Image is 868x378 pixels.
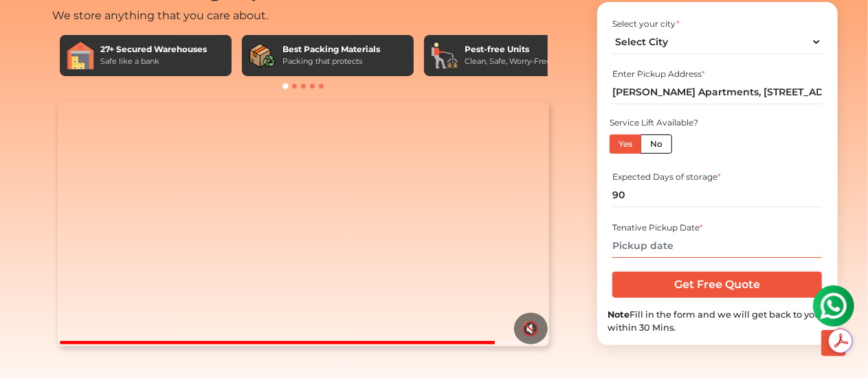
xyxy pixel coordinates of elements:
[514,313,548,344] button: 🔇
[465,43,552,56] div: Pest-free Units
[612,18,822,30] div: Select your city
[608,308,827,334] div: Fill in the form and we will get back to you within 30 Mins.
[612,68,822,80] div: Enter Pickup Address
[283,43,381,56] div: Best Packing Materials
[641,134,672,154] label: No
[101,43,208,56] div: 27+ Secured Warehouses
[612,183,822,207] input: Ex: 365
[612,272,822,298] input: Get Free Quote
[67,42,94,69] img: 27+ Secured Warehouses
[610,117,704,129] div: Service Lift Available?
[431,42,458,69] img: Pest-free Units
[612,222,822,234] div: Tenative Pickup Date
[612,234,822,258] input: Pickup date
[283,56,381,67] div: Packing that protects
[14,14,41,41] img: whatsapp-icon.svg
[101,56,208,67] div: Safe like a bank
[58,102,549,347] video: Your browser does not support the video tag.
[610,134,641,154] label: Yes
[612,171,822,183] div: Expected Days of storage
[53,9,269,22] span: We store anything that you care about.
[608,309,630,320] b: Note
[821,330,846,356] button: scroll up
[612,80,822,104] input: Select Building or Nearest Landmark
[249,42,276,69] img: Best Packing Materials
[465,56,552,67] div: Clean, Safe, Worry-Free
